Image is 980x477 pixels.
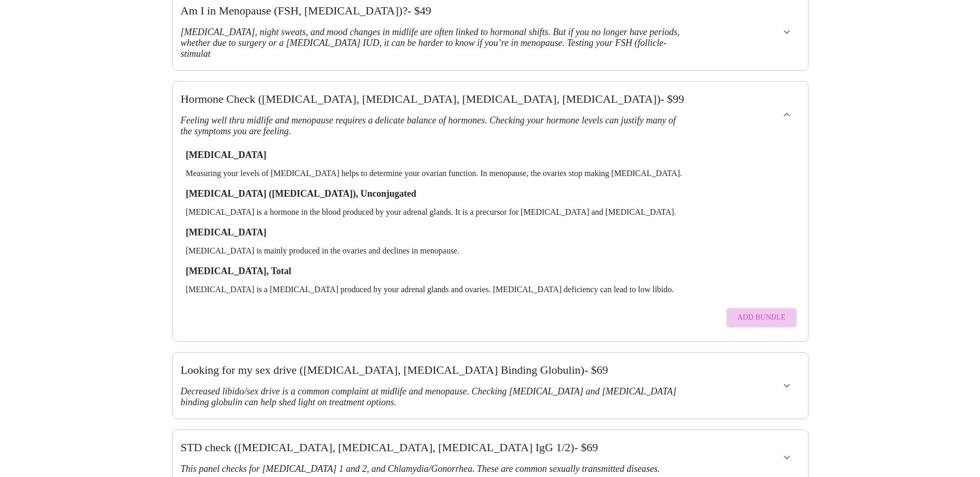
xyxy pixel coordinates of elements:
[186,188,795,199] h3: [MEDICAL_DATA] ([MEDICAL_DATA]), Unconjugated
[181,386,687,408] h3: Decreased libido/sex drive is a common complaint at midlife and menopause. Checking [MEDICAL_DATA...
[181,92,687,106] h3: Hormone Check ([MEDICAL_DATA], [MEDICAL_DATA], [MEDICAL_DATA], [MEDICAL_DATA]) - $ 99
[181,4,687,18] h3: Am I in Menopause (FSH, [MEDICAL_DATA])? - $ 49
[774,373,799,398] button: show more
[726,308,797,328] button: Add Bundle
[186,285,795,294] p: [MEDICAL_DATA] is a [MEDICAL_DATA] produced by your adrenal glands and ovaries. [MEDICAL_DATA] de...
[181,27,687,59] h3: [MEDICAL_DATA], night sweats, and mood changes in midlife are often linked to hormonal shifts. Bu...
[186,208,795,217] p: [MEDICAL_DATA] is a hormone in the blood produced by your adrenal glands. It is a precursor for [...
[186,246,795,256] p: [MEDICAL_DATA] is mainly produced in the ovaries and declines in menopause.
[186,227,795,238] h3: [MEDICAL_DATA]
[186,169,795,178] p: Measuring your levels of [MEDICAL_DATA] helps to determine your ovarian function. In menopause, t...
[774,102,799,127] button: show more
[774,20,799,44] button: show more
[774,445,799,470] button: show more
[181,441,687,454] h3: STD check ([MEDICAL_DATA], [MEDICAL_DATA], [MEDICAL_DATA] IgG 1/2) - $ 69
[186,150,795,161] h3: [MEDICAL_DATA]
[181,464,687,474] h3: This panel checks for [MEDICAL_DATA] 1 and 2, and Chlamydia/Gonorrhea. These are common sexually ...
[737,311,785,324] span: Add Bundle
[186,266,795,277] h3: [MEDICAL_DATA], Total
[181,115,687,137] h3: Feeling well thru midlife and menopause requires a delicate balance of hormones. Checking your ho...
[181,363,687,377] h3: Looking for my sex drive ([MEDICAL_DATA], [MEDICAL_DATA] Binding Globulin) - $ 69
